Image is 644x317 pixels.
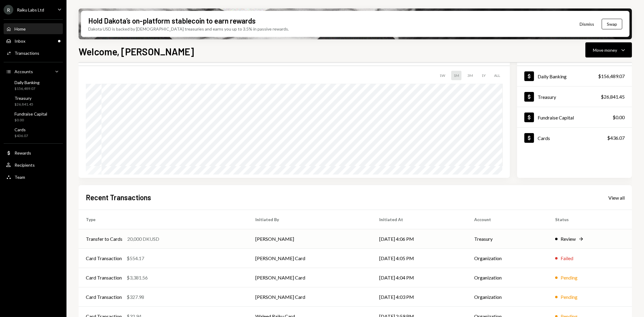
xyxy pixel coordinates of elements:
[15,133,28,139] div: $436.07
[4,78,63,93] a: Daily Banking$156,489.07
[4,35,63,46] a: Inbox
[561,293,578,301] div: Pending
[538,115,574,120] div: Fundraise Capital
[15,118,47,123] div: $0.00
[4,147,63,158] a: Rewards
[372,210,467,229] th: Initiated At
[467,210,548,229] th: Account
[572,17,602,31] button: Dismiss
[248,229,372,249] td: [PERSON_NAME]
[15,69,33,74] div: Accounts
[4,5,13,15] div: R
[4,172,63,182] a: Team
[248,268,372,287] td: [PERSON_NAME] Card
[248,210,372,229] th: Initiated By
[4,47,63,58] a: Transactions
[451,71,461,80] div: 1M
[372,268,467,287] td: [DATE] 4:04 PM
[15,38,25,44] div: Inbox
[127,235,159,243] div: 20,000 DKUSD
[127,293,144,301] div: $327.98
[15,175,25,180] div: Team
[86,235,122,243] div: Transfer to Cards
[15,80,40,85] div: Daily Banking
[601,93,625,100] div: $26,841.45
[585,42,632,57] button: Move money
[607,134,625,142] div: $436.07
[372,249,467,268] td: [DATE] 4:05 PM
[602,19,622,29] button: Swap
[15,26,26,31] div: Home
[4,109,63,124] a: Fundraise Capital$0.00
[372,287,467,307] td: [DATE] 4:03 PM
[613,114,625,121] div: $0.00
[86,293,122,301] div: Card Transaction
[79,210,248,229] th: Type
[517,128,632,148] a: Cards$436.07
[561,235,576,243] div: Review
[86,274,122,281] div: Card Transaction
[4,125,63,140] a: Cards$436.07
[593,47,617,53] div: Move money
[372,229,467,249] td: [DATE] 4:06 PM
[467,268,548,287] td: Organization
[127,255,144,262] div: $554.17
[467,229,548,249] td: Treasury
[15,102,33,107] div: $26,841.45
[15,111,47,116] div: Fundraise Capital
[79,45,194,57] h1: Welcome, [PERSON_NAME]
[561,274,578,281] div: Pending
[15,150,31,155] div: Rewards
[86,255,122,262] div: Card Transaction
[88,16,256,26] div: Hold Dakota’s on-platform stablecoin to earn rewards
[538,135,550,141] div: Cards
[548,210,632,229] th: Status
[598,73,625,80] div: $156,489.07
[437,71,448,80] div: 1W
[517,66,632,86] a: Daily Banking$156,489.07
[4,159,63,170] a: Recipients
[467,249,548,268] td: Organization
[561,255,573,262] div: Failed
[248,249,372,268] td: [PERSON_NAME] Card
[15,86,40,91] div: $156,489.07
[15,162,35,168] div: Recipients
[15,127,28,132] div: Cards
[517,87,632,107] a: Treasury$26,841.45
[465,71,475,80] div: 3M
[538,94,556,100] div: Treasury
[248,287,372,307] td: [PERSON_NAME] Card
[88,26,289,32] div: Dakota USD is backed by [DEMOGRAPHIC_DATA] treasuries and earns you up to 3.5% in passive rewards.
[479,71,488,80] div: 1Y
[517,107,632,127] a: Fundraise Capital$0.00
[4,66,63,77] a: Accounts
[15,96,33,101] div: Treasury
[4,23,63,34] a: Home
[538,74,567,79] div: Daily Banking
[492,71,503,80] div: ALL
[15,51,39,56] div: Transactions
[4,94,63,108] a: Treasury$26,841.45
[127,274,148,281] div: $3,381.56
[17,7,44,12] div: Raiku Labs Ltd
[608,194,625,201] a: View all
[86,192,151,202] h2: Recent Transactions
[467,287,548,307] td: Organization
